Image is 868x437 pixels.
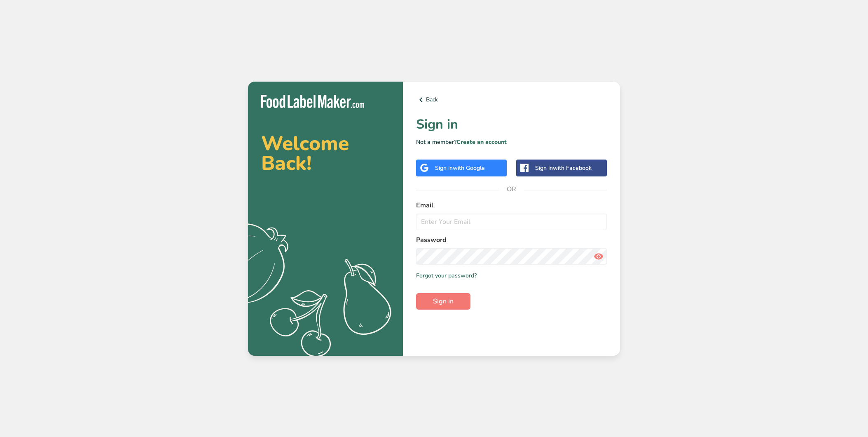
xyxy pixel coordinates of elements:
[416,271,477,280] a: Forgot your password?
[416,293,470,310] button: Sign in
[553,164,592,172] span: with Facebook
[433,296,454,306] span: Sign in
[416,95,607,105] a: Back
[456,138,507,146] a: Create an account
[416,214,607,230] input: Enter Your Email
[416,115,607,134] h1: Sign in
[416,235,607,245] label: Password
[261,95,364,108] img: Food Label Maker
[453,164,485,172] span: with Google
[535,164,592,172] div: Sign in
[435,164,485,172] div: Sign in
[416,200,607,210] label: Email
[261,134,390,173] h2: Welcome Back!
[416,138,607,146] p: Not a member?
[499,177,524,202] span: OR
